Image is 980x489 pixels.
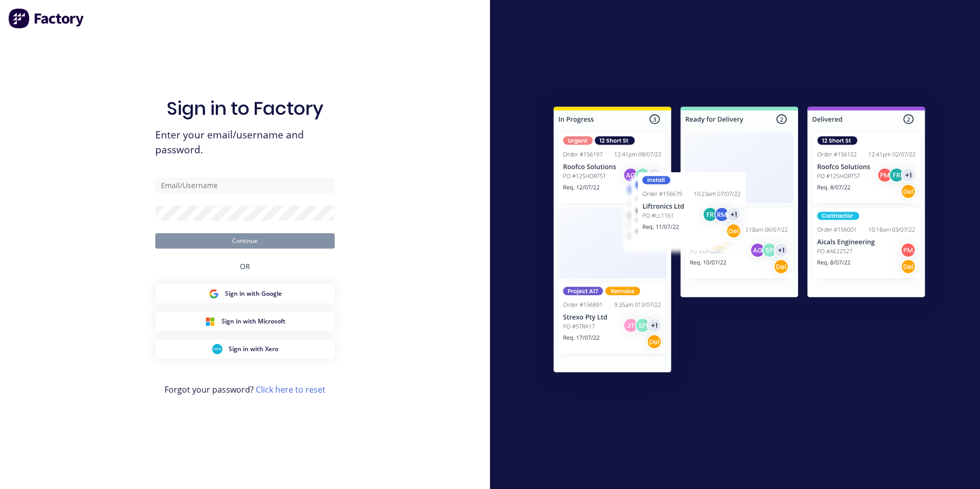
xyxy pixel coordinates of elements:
h1: Sign in to Factory [167,97,323,119]
span: Forgot your password? [165,383,325,396]
button: Xero Sign inSign in with Xero [155,339,335,359]
img: Google Sign in [209,289,219,299]
span: Sign in with Google [225,289,282,298]
input: Email/Username [155,178,335,193]
img: Sign in [531,86,948,397]
span: Sign in with Xero [229,344,278,354]
span: Enter your email/username and password. [155,128,335,157]
img: Microsoft Sign in [205,316,215,327]
button: Google Sign inSign in with Google [155,284,335,303]
img: Xero Sign in [212,344,222,354]
img: Factory [8,8,85,29]
a: Click here to reset [256,384,325,395]
div: OR [240,249,250,284]
button: Continue [155,233,335,249]
span: Sign in with Microsoft [221,317,285,326]
button: Microsoft Sign inSign in with Microsoft [155,312,335,331]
